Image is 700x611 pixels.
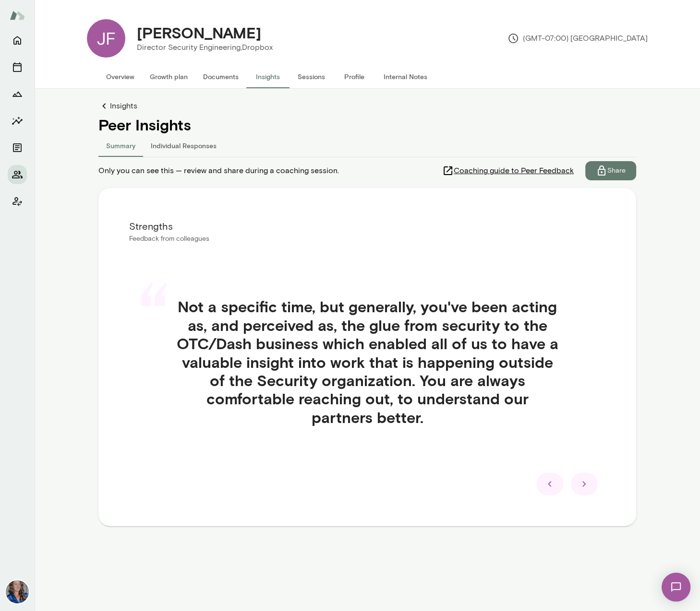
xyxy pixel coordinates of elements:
[8,165,27,184] button: Members
[454,165,574,176] span: Coaching guide to Peer Feedback
[8,138,27,157] button: Documents
[8,111,27,130] button: Insights
[152,297,582,426] h4: Not a specific time, but generally, you've been acting as, and perceived as, the glue from securi...
[8,192,27,211] button: Client app
[98,134,636,157] div: responses-tab
[137,286,170,353] div: “
[87,19,125,58] div: JF
[195,65,246,88] button: Documents
[8,31,27,50] button: Home
[10,6,25,24] img: Mento
[143,134,224,157] button: Individual Responses
[98,116,636,134] h4: Peer Insights
[6,580,29,603] img: Nicole Menkhoff
[129,219,605,234] h6: Strengths
[442,161,585,180] a: Coaching guide to Peer Feedback
[98,134,143,157] button: Summary
[129,234,605,244] p: Feedback from colleagues
[142,65,195,88] button: Growth plan
[8,58,27,77] button: Sessions
[98,65,142,88] button: Overview
[290,65,333,88] button: Sessions
[98,100,636,112] a: Insights
[607,166,626,176] p: Share
[333,65,376,88] button: Profile
[8,84,27,104] button: Growth Plan
[376,65,435,88] button: Internal Notes
[137,23,261,42] h4: [PERSON_NAME]
[246,65,290,88] button: Insights
[98,165,339,176] span: Only you can see this — review and share during a coaching session.
[507,33,648,44] p: (GMT-07:00) [GEOGRAPHIC_DATA]
[137,42,273,53] p: Director Security Engineering, Dropbox
[585,161,636,180] button: Share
